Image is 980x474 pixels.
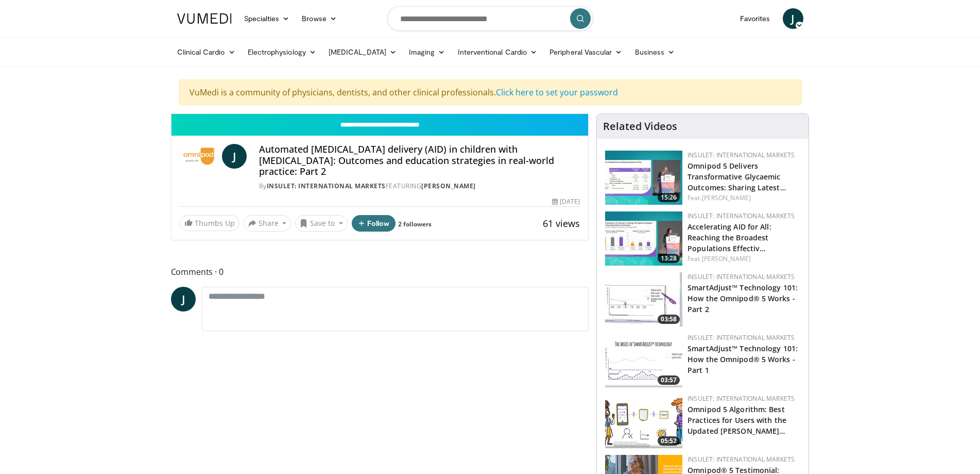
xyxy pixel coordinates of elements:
a: 13:28 [605,211,682,266]
span: 03:57 [658,375,680,385]
a: Peripheral Vascular [543,42,628,62]
a: Accelerating AID for All: Reaching the Broadest Populations Effectiv… [687,222,771,253]
span: 05:52 [658,436,680,446]
a: J [171,287,196,312]
a: 03:58 [605,272,682,326]
a: J [222,144,247,169]
a: Business [629,42,681,62]
a: Imaging [403,42,452,62]
a: Clinical Cardio [171,42,242,62]
span: 13:28 [658,254,680,263]
a: Omnipod 5 Delivers Transformative Glycaemic Outcomes: Sharing Latest… [687,161,786,192]
a: 03:57 [605,333,682,387]
button: Follow [352,215,396,232]
a: Omnipod 5 Algorithm: Best Practices for Users with the Updated [PERSON_NAME]… [687,404,786,436]
div: Feat. [687,193,800,203]
div: [DATE] [552,197,580,206]
img: 4a24e6c7-273c-4a30-9bb3-6daa6403699f.150x105_q85_crop-smart_upscale.jpg [605,211,682,266]
a: SmartAdjust™ Technology 101: How the Omnipod® 5 Works - Part 2 [687,283,798,314]
span: 15:26 [658,193,680,202]
a: Insulet: International Markets [687,394,795,403]
a: Thumbs Up [180,215,239,231]
button: Save to [295,215,348,232]
a: [PERSON_NAME] [421,182,476,190]
a: Electrophysiology [242,42,322,62]
a: Click here to set your password [496,87,618,98]
a: Browse [296,8,343,29]
a: Insulet: International Markets [687,272,795,281]
a: 15:26 [605,151,682,205]
img: faa546c3-dae0-4fdc-828d-2598c80de5b5.150x105_q85_crop-smart_upscale.jpg [605,272,682,326]
a: [PERSON_NAME] [702,193,751,202]
h4: Related Videos [603,120,677,133]
a: Insulet: International Markets [267,182,386,190]
a: 05:52 [605,394,682,448]
a: 2 followers [398,220,432,228]
h4: Automated [MEDICAL_DATA] delivery (AID) in children with [MEDICAL_DATA]: Outcomes and education s... [259,144,580,177]
a: J [783,8,803,29]
a: Insulet: International Markets [687,333,795,342]
a: Favorites [734,8,777,29]
a: SmartAdjust™ Technology 101: How the Omnipod® 5 Works - Part 1 [687,344,798,375]
img: VuMedi Logo [177,13,232,24]
a: Insulet: International Markets [687,455,795,464]
a: Insulet: International Markets [687,151,795,159]
a: Interventional Cardio [452,42,544,62]
input: Search topics, interventions [387,6,593,31]
div: VuMedi is a community of physicians, dentists, and other clinical professionals. [179,79,802,105]
div: Feat. [687,254,800,264]
img: Insulet: International Markets [180,144,218,169]
img: fec84dd2-dce1-41a3-89dc-ac66b83d5431.png.150x105_q85_crop-smart_upscale.png [605,333,682,387]
span: Comments 0 [171,265,589,279]
a: [MEDICAL_DATA] [322,42,403,62]
button: Share [244,215,291,232]
div: By FEATURING [259,182,580,191]
span: 03:58 [658,315,680,324]
a: Insulet: International Markets [687,211,795,220]
a: Specialties [238,8,296,29]
img: 28928f16-10b7-4d97-890d-06b5c2964f7d.png.150x105_q85_crop-smart_upscale.png [605,394,682,448]
img: cd24e383-5f1b-4a0c-80c2-ab9f4640ab89.150x105_q85_crop-smart_upscale.jpg [605,151,682,205]
span: 61 views [543,217,580,230]
a: [PERSON_NAME] [702,254,751,263]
